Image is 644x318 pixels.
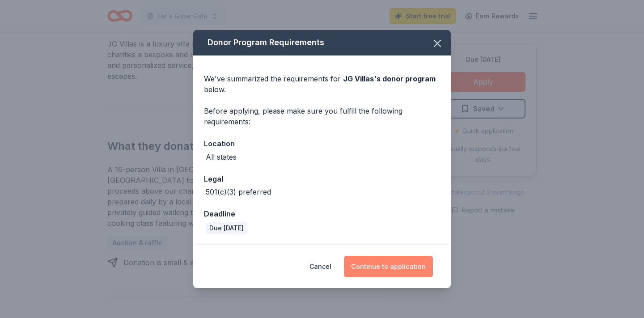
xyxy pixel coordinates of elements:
div: Deadline [204,208,440,220]
div: All states [206,152,237,162]
div: Before applying, please make sure you fulfill the following requirements: [204,106,440,127]
div: Legal [204,173,440,185]
button: Cancel [309,256,331,277]
div: 501(c)(3) preferred [206,187,271,197]
div: Location [204,138,440,149]
div: Donor Program Requirements [193,30,451,55]
div: We've summarized the requirements for below. [204,73,440,95]
div: Due [DATE] [206,222,247,234]
span: JG Villas 's donor program [343,74,436,83]
button: Continue to application [344,256,433,277]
